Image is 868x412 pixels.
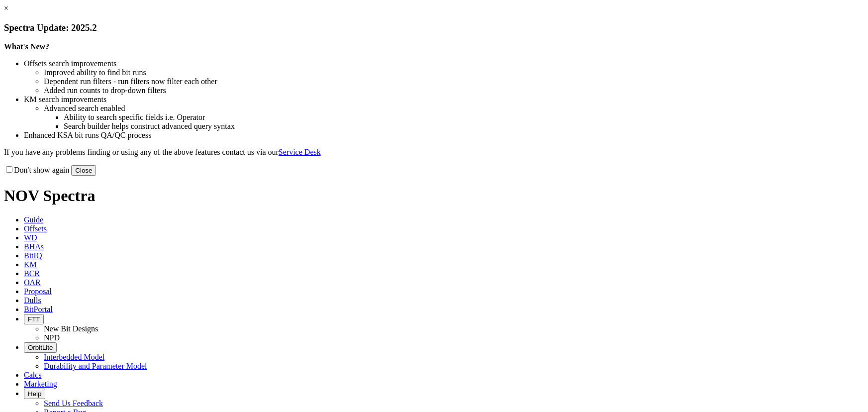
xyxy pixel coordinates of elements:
[24,233,37,242] span: WD
[24,287,52,296] span: Proposal
[24,131,864,140] li: Enhanced KSA bit runs QA/QC process
[4,187,864,205] h1: NOV Spectra
[24,251,42,260] span: BitIQ
[44,68,864,77] li: Improved ability to find bit runs
[44,324,98,333] a: New Bit Designs
[24,371,42,379] span: Calcs
[4,148,864,157] p: If you have any problems finding or using any of the above features contact us via our
[24,260,37,269] span: KM
[4,4,8,12] a: ×
[24,224,47,233] span: Offsets
[24,59,864,68] li: Offsets search improvements
[64,113,864,122] li: Ability to search specific fields i.e. Operator
[28,390,41,398] span: Help
[28,344,53,351] span: OrbitLite
[71,165,96,176] button: Close
[6,166,12,173] input: Don't show again
[28,315,40,323] span: FTT
[4,42,49,51] strong: What's New?
[24,296,41,305] span: Dulls
[24,380,57,388] span: Marketing
[24,242,44,251] span: BHAs
[24,278,41,287] span: OAR
[44,353,104,361] a: Interbedded Model
[44,86,864,95] li: Added run counts to drop-down filters
[44,399,103,408] a: Send Us Feedback
[44,362,147,370] a: Durability and Parameter Model
[24,305,53,313] span: BitPortal
[44,104,864,113] li: Advanced search enabled
[4,22,864,33] h3: Spectra Update: 2025.2
[24,269,40,278] span: BCR
[279,148,321,156] a: Service Desk
[44,333,60,342] a: NPD
[24,95,864,104] li: KM search improvements
[64,122,864,131] li: Search builder helps construct advanced query syntax
[44,77,864,86] li: Dependent run filters - run filters now filter each other
[24,215,43,224] span: Guide
[4,166,69,174] label: Don't show again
